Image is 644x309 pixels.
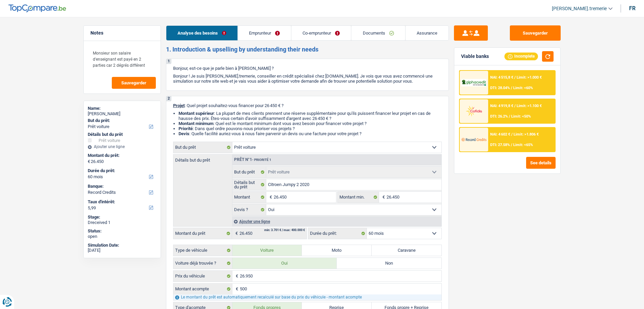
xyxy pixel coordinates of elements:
[232,217,441,226] div: Ajouter une ligne
[337,258,441,269] label: Non
[517,75,542,80] span: Limit: >1.000 €
[232,228,240,239] span: €
[232,284,240,294] span: €
[252,158,271,162] span: - Priorité 1
[546,3,612,14] a: [PERSON_NAME].tremerie
[179,126,442,131] li: : Dans quel ordre pouvons-nous prioriser vos projets ?
[112,77,156,89] button: Sauvegarder
[552,6,607,12] span: [PERSON_NAME].tremerie
[266,192,274,203] span: €
[232,179,267,190] label: Détails but du prêt
[514,132,539,137] span: Limit: >1.806 €
[88,243,157,248] div: Simulation Date:
[232,192,267,203] label: Montant
[88,184,155,189] label: Banque:
[88,228,157,234] div: Status:
[351,26,405,40] a: Documents
[232,167,267,178] label: But du prêt
[166,26,237,40] a: Analyse des besoins
[490,132,510,137] span: NAI: 4 602 €
[173,284,232,294] label: Montant acompte
[232,158,273,162] div: Prêt n°1
[88,144,157,149] div: Ajouter une ligne
[88,106,157,111] div: Name:
[517,104,542,108] span: Limit: >1.100 €
[338,192,379,203] label: Montant min.
[173,271,232,282] label: Prix du véhicule
[179,121,442,126] li: : Quel est le montant minimum dont vous avez besoin pour financer votre projet ?
[461,54,489,59] div: Viable banks
[490,143,510,147] span: DTI: 27.58%
[90,30,154,36] h5: Notes
[179,111,214,116] strong: Montant supérieur
[173,103,442,108] p: : Quel projet souhaitez-vous financer pour 26 450 € ?
[514,75,516,80] span: /
[490,75,513,80] span: NAI: 4 515,8 €
[179,131,189,136] span: Devis
[461,133,486,146] img: Record Credits
[121,81,146,85] span: Sauvegarder
[490,86,510,90] span: DTI: 28.04%
[511,143,512,147] span: /
[88,153,155,158] label: Montant du prêt:
[173,294,441,300] div: Le montant du prêt est automatiquement recalculé sur base du prix du véhicule - montant acompte
[173,245,232,256] label: Type de véhicule
[511,132,513,137] span: /
[514,104,516,108] span: /
[232,258,337,269] label: Oui
[308,228,367,239] label: Durée du prêt:
[166,46,449,53] h2: 1. Introduction & upselling by understanding their needs
[173,228,232,239] label: Montant du prêt
[490,104,513,108] span: NAI: 4 919,8 €
[173,258,232,269] label: Voiture déjà trouvée ?
[88,220,157,225] div: Dreceived 1
[166,96,171,101] div: 2
[526,157,556,169] button: See details
[513,143,533,147] span: Limit: <65%
[173,66,442,71] p: Bonjour, est-ce que je parle bien à [PERSON_NAME] ?
[511,114,531,119] span: Limit: <50%
[511,86,512,90] span: /
[510,25,561,41] button: Sauvegarder
[291,26,351,40] a: Co-emprunteur
[629,5,636,12] div: fr
[490,114,508,119] span: DTI: 26.2%
[513,86,533,90] span: Limit: <60%
[8,4,66,13] img: TopCompare Logo
[88,111,157,117] div: [PERSON_NAME]
[406,26,449,40] a: Assurance
[372,245,441,256] label: Caravane
[461,105,486,117] img: Cofidis
[179,121,213,126] strong: Montant minimum
[88,159,90,164] span: €
[88,214,157,220] div: Stage:
[509,114,510,119] span: /
[232,271,240,282] span: €
[302,245,372,256] label: Moto
[461,79,486,87] img: AlphaCredit
[173,154,232,162] label: Détails but du prêt
[88,199,155,205] label: Taux d'intérêt:
[88,132,157,137] div: Détails but du prêt
[173,103,185,108] span: Projet
[88,248,157,253] div: [DATE]
[504,53,538,60] div: Incomplete
[379,192,387,203] span: €
[232,245,302,256] label: Voiture
[179,111,442,121] li: : La plupart de mes clients prennent une réserve supplémentaire pour qu'ils puissent financer leu...
[88,168,155,173] label: Durée du prêt:
[179,126,193,131] strong: Priorité
[88,118,155,123] label: But du prêt:
[173,142,232,153] label: But du prêt
[179,131,442,136] li: : Quelle facilité auriez-vous à nous faire parvenir un devis ou une facture pour votre projet ?
[166,59,171,64] div: 1
[232,204,267,215] label: Devis ?
[264,229,305,232] div: min: 3.701 € / max: 400.000 €
[88,234,157,239] div: open
[173,74,442,84] p: Bonjour ! Je suis [PERSON_NAME].tremerie, conseiller en crédit spécialisé chez [DOMAIN_NAME]. Je ...
[238,26,291,40] a: Emprunteur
